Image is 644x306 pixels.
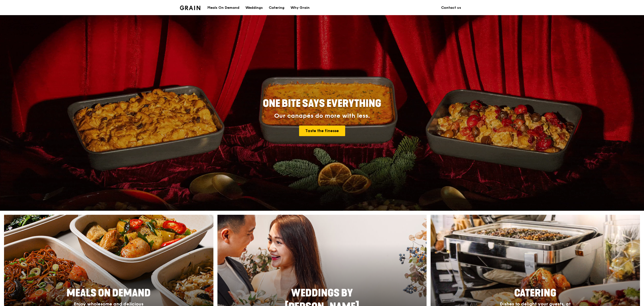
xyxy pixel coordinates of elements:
div: Why Grain [291,0,310,15]
a: Contact us [438,0,464,15]
span: Catering [514,287,556,299]
a: Weddings [242,0,266,15]
img: Grain [180,6,200,10]
a: Taste the finesse [299,126,345,136]
a: Why Grain [287,0,313,15]
div: Our canapés do more with less. [231,112,413,119]
span: ONE BITE SAYS EVERYTHING [263,98,381,110]
div: Meals On Demand [207,0,239,15]
div: Weddings [245,0,263,15]
span: Meals On Demand [67,287,151,299]
a: Catering [266,0,287,15]
div: Catering [269,0,284,15]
